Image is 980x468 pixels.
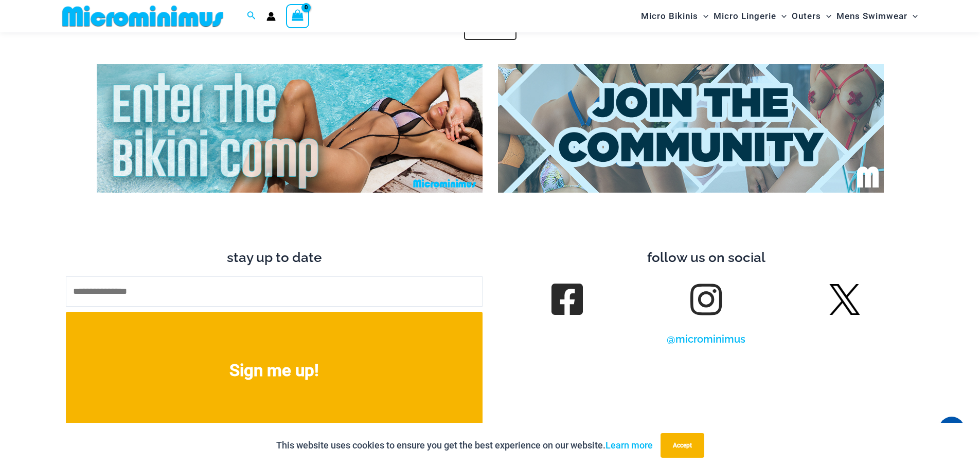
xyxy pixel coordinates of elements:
a: Account icon link [266,12,276,21]
nav: Site Navigation [637,2,922,31]
a: Mens SwimwearMenu ToggleMenu Toggle [834,3,920,29]
h3: follow us on social [498,249,915,267]
a: View Shopping Cart, empty [286,4,310,28]
img: Join Community 2 [498,64,884,193]
button: Sign me up! [66,312,483,429]
a: @microminimus [667,333,745,345]
img: MM SHOP LOGO FLAT [58,5,227,28]
img: Twitter X Logo 42562 [829,284,860,315]
span: Menu Toggle [821,3,831,29]
h3: stay up to date [66,249,483,267]
a: Follow us on Instagram [691,285,720,314]
a: Learn more [605,440,653,451]
a: OutersMenu ToggleMenu Toggle [789,3,834,29]
span: Micro Bikinis [641,3,698,29]
img: Enter Bikini Comp [97,64,483,193]
button: Accept [661,433,704,458]
span: Mens Swimwear [836,3,907,29]
p: This website uses cookies to ensure you get the best experience on our website. [276,438,653,453]
a: Search icon link [247,10,256,23]
a: Micro BikinisMenu ToggleMenu Toggle [638,3,711,29]
span: Outers [792,3,821,29]
span: Menu Toggle [776,3,787,29]
a: Micro LingerieMenu ToggleMenu Toggle [711,3,789,29]
a: follow us on Facebook [553,285,581,314]
span: Menu Toggle [907,3,918,29]
span: Menu Toggle [698,3,708,29]
span: Micro Lingerie [714,3,776,29]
